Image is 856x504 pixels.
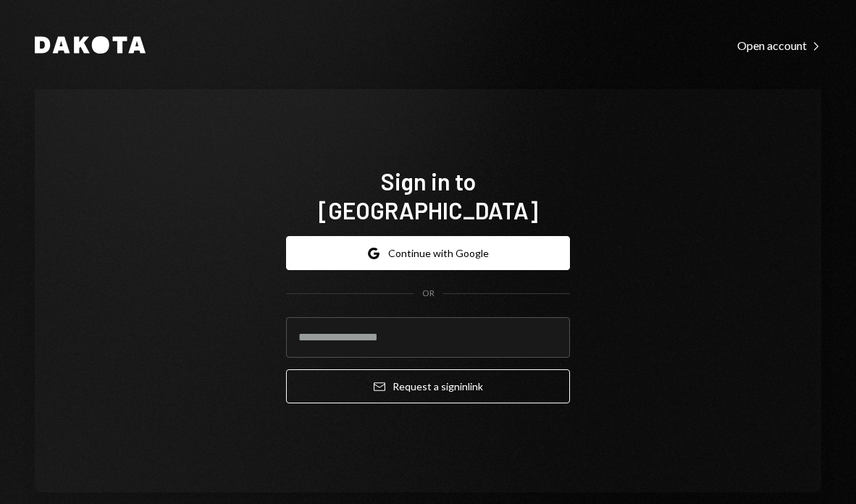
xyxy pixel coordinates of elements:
h1: Sign in to [GEOGRAPHIC_DATA] [286,167,570,224]
button: Continue with Google [286,236,570,270]
div: OR [422,287,435,300]
button: Request a signinlink [286,369,570,403]
a: Open account [737,37,821,53]
div: Open account [737,38,821,53]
